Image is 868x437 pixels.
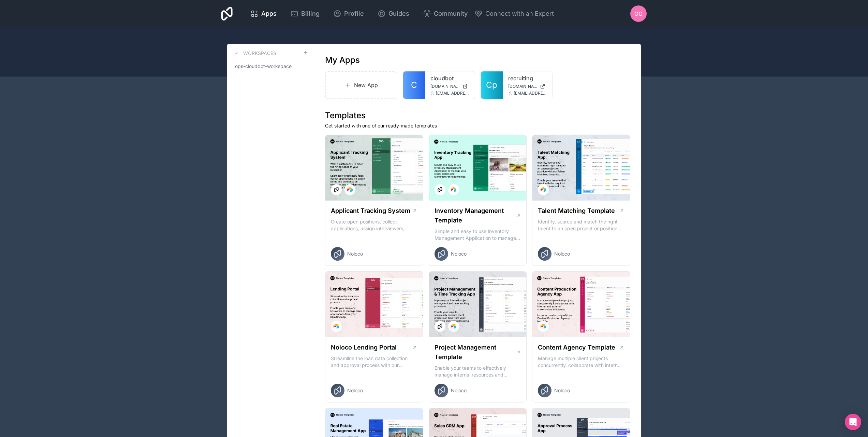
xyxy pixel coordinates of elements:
[325,55,360,66] h1: My Apps
[508,84,547,89] a: [DOMAIN_NAME]
[845,414,861,430] div: Open Intercom Messenger
[245,6,282,21] a: Apps
[538,343,615,352] h1: Content Agency Template
[538,206,615,216] h1: Talent Matching Template
[634,10,643,18] span: OC
[347,250,363,257] span: Noloco
[451,324,456,329] img: Airtable Logo
[538,355,624,369] p: Manage multiple client projects concurrently, collaborate with internal and external stakeholders...
[485,9,554,18] span: Connect with an Expert
[430,84,460,89] span: [DOMAIN_NAME]
[541,324,546,329] img: Airtable Logo
[435,206,516,225] h1: Inventory Management Template
[325,71,397,99] a: New App
[481,71,503,99] a: Cp
[325,122,630,129] p: Get started with one of our ready-made templates
[301,9,320,18] span: Billing
[430,84,469,89] a: [DOMAIN_NAME]
[347,387,363,394] span: Noloco
[434,9,468,18] span: Community
[436,91,469,96] span: [EMAIL_ADDRESS][DOMAIN_NAME]
[328,6,369,21] a: Profile
[331,343,397,352] h1: Noloco Lending Portal
[486,80,497,91] span: Cp
[331,355,417,369] p: Streamline the loan data collection and approval process with our Lending Portal template.
[388,9,409,18] span: Guides
[554,387,570,394] span: Noloco
[331,218,417,232] p: Create open positions, collect applications, assign interviewers, centralise candidate feedback a...
[417,6,473,21] a: Community
[232,49,276,57] a: Workspaces
[403,71,425,99] a: C
[435,343,516,362] h1: Project Management Template
[541,187,546,192] img: Airtable Logo
[334,324,339,329] img: Airtable Logo
[430,74,469,82] a: cloudbot
[344,9,364,18] span: Profile
[538,218,624,232] p: Identify, source and match the right talent to an open project or position with our Talent Matchi...
[554,250,570,257] span: Noloco
[347,187,353,192] img: Airtable Logo
[474,9,554,18] button: Connect with an Expert
[243,50,276,57] h3: Workspaces
[508,84,538,89] span: [DOMAIN_NAME]
[261,9,277,18] span: Apps
[451,250,467,257] span: Noloco
[435,228,521,242] p: Simple and easy to use Inventory Management Application to manage your stock, orders and Manufact...
[331,206,410,216] h1: Applicant Tracking System
[232,60,308,72] a: ops-cloudbot-workspace
[508,74,547,82] a: recruiting
[235,63,292,70] span: ops-cloudbot-workspace
[325,110,630,121] h1: Templates
[372,6,415,21] a: Guides
[451,387,467,394] span: Noloco
[514,91,547,96] span: [EMAIL_ADDRESS][DOMAIN_NAME]
[451,187,456,192] img: Airtable Logo
[285,6,325,21] a: Billing
[411,80,417,91] span: C
[435,365,521,378] p: Enable your teams to effectively manage internal resources and execute client projects on time.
